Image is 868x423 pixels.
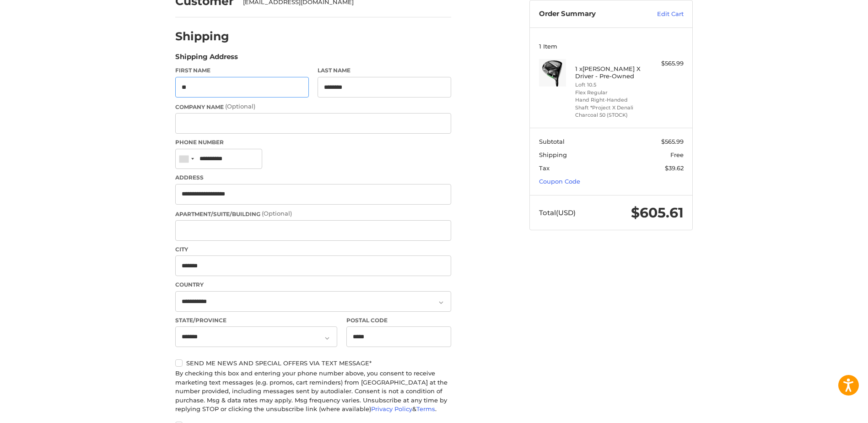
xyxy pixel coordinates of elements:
legend: Shipping Address [175,52,238,66]
label: Country [175,281,451,289]
span: $565.99 [661,138,684,145]
li: Shaft *Project X Denali Charcoal 50 (STOCK) [575,104,645,119]
span: Free [670,151,684,158]
a: Edit Cart [637,10,684,19]
a: Coupon Code [539,178,580,185]
label: Apartment/Suite/Building [175,209,451,218]
span: Tax [539,164,550,172]
label: Phone Number [175,138,451,146]
h2: Shipping [175,29,229,43]
label: Postal Code [346,316,452,325]
a: Privacy Policy [371,405,412,412]
label: State/Province [175,316,337,325]
small: (Optional) [262,210,292,217]
h3: Order Summary [539,10,637,19]
label: City [175,245,451,254]
li: Loft 10.5 [575,81,645,89]
label: Send me news and special offers via text message* [175,359,451,367]
div: $565.99 [647,59,684,68]
div: By checking this box and entering your phone number above, you consent to receive marketing text ... [175,369,451,414]
li: Flex Regular [575,89,645,97]
label: Address [175,174,451,182]
span: Total (USD) [539,208,576,217]
small: (Optional) [225,103,255,110]
li: Hand Right-Handed [575,96,645,104]
h4: 1 x [PERSON_NAME] X Driver - Pre-Owned [575,65,645,80]
span: Subtotal [539,138,565,145]
span: $605.61 [631,204,684,221]
label: First Name [175,66,309,75]
span: Shipping [539,151,567,158]
label: Company Name [175,102,451,111]
label: Last Name [318,66,451,75]
h3: 1 Item [539,43,684,50]
a: Terms [416,405,435,412]
span: $39.62 [665,164,684,172]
